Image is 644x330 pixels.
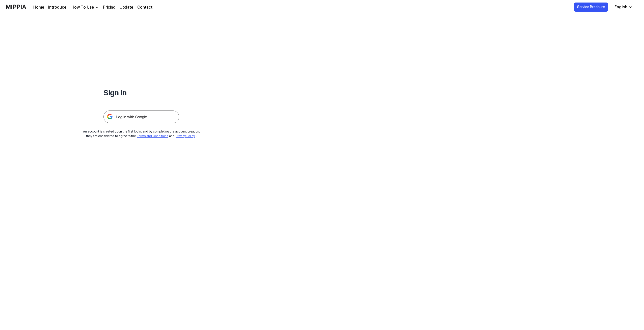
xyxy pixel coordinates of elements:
button: English [610,2,635,12]
div: English [613,4,628,10]
a: Update [120,4,133,10]
a: Terms and Conditions [137,134,168,138]
button: How To Use [70,4,99,10]
a: Pricing [103,4,116,10]
a: Home [33,4,44,10]
h1: Sign in [103,87,179,98]
a: Introduce [48,4,66,10]
a: Privacy Policy [176,134,195,138]
a: Contact [137,4,152,10]
img: down [95,5,99,9]
button: Service Brochure [574,3,608,12]
div: How To Use [70,4,95,10]
div: An account is created upon the first login, and by completing the account creation, they are cons... [83,129,200,138]
img: 구글 로그인 버튼 [103,111,179,123]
